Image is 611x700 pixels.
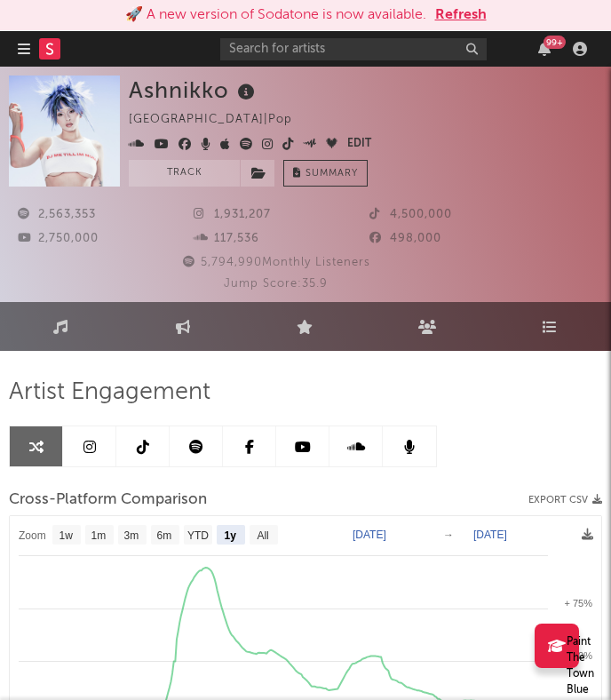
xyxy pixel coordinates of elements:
[194,209,271,220] span: 1,931,207
[305,169,358,179] span: Summary
[9,382,210,403] span: Artist Engagement
[194,233,259,244] span: 117,536
[19,529,46,542] text: Zoom
[60,529,74,542] text: 1w
[9,489,207,511] span: Cross-Platform Comparison
[528,495,602,505] button: Export CSV
[369,233,441,244] span: 498,000
[283,160,368,187] button: Summary
[347,134,371,155] button: Edit
[129,76,259,105] div: Ashnikko
[220,38,487,60] input: Search for artists
[129,109,313,131] div: [GEOGRAPHIC_DATA] | Pop
[369,209,452,220] span: 4,500,000
[124,529,139,542] text: 3m
[187,529,209,542] text: YTD
[157,529,172,542] text: 6m
[257,529,268,542] text: All
[565,598,593,609] text: + 75%
[538,42,551,56] button: 99+
[180,257,370,268] span: 5,794,990 Monthly Listeners
[125,4,426,26] div: 🚀 A new version of Sodatone is now available.
[18,209,96,220] span: 2,563,353
[224,278,328,290] span: Jump Score: 35.9
[443,529,454,541] text: →
[353,529,386,541] text: [DATE]
[435,4,487,26] button: Refresh
[129,160,240,187] button: Track
[18,233,99,244] span: 2,750,000
[473,529,507,541] text: [DATE]
[91,529,107,542] text: 1m
[544,36,566,49] div: 99 +
[225,529,237,542] text: 1y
